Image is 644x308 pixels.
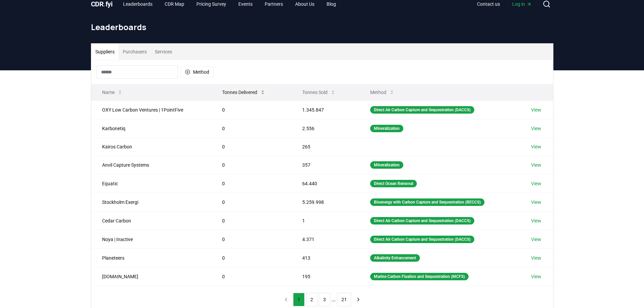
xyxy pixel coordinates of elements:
[531,273,541,280] a: View
[293,293,305,306] button: 1
[211,138,291,156] td: 0
[531,217,541,224] a: View
[531,106,541,113] a: View
[91,119,211,138] td: Karbonetiq
[91,248,211,267] td: Planeteers
[370,125,403,132] div: Mineralization
[531,125,541,132] a: View
[353,293,364,306] button: next page
[370,161,403,169] div: Mineralization
[365,86,400,99] button: Method
[531,255,541,261] a: View
[291,248,359,267] td: 413
[291,100,359,119] td: 1.345.847
[531,236,541,243] a: View
[91,211,211,230] td: Cedar Carbon
[91,267,211,286] td: [DOMAIN_NAME]
[91,174,211,193] td: Equatic
[211,156,291,174] td: 0
[211,248,291,267] td: 0
[531,162,541,168] a: View
[370,217,474,224] div: Direct Air Carbon Capture and Sequestration (DACCS)
[370,180,417,187] div: Direct Ocean Removal
[211,267,291,286] td: 0
[291,174,359,193] td: 64.440
[211,230,291,248] td: 0
[370,273,469,280] div: Marine Carbon Fixation and Sequestration (MCFS)
[291,211,359,230] td: 1
[297,86,341,99] button: Tonnes Sold
[181,67,214,77] button: Method
[332,295,336,304] li: ...
[291,267,359,286] td: 195
[291,193,359,211] td: 5.259.998
[370,198,484,206] div: Bioenergy with Carbon Capture and Sequestration (BECCS)
[531,180,541,187] a: View
[291,119,359,138] td: 2.556
[337,293,351,306] button: 21
[97,86,128,99] button: Name
[370,236,474,243] div: Direct Air Carbon Capture and Sequestration (DACCS)
[91,230,211,248] td: Noya | Inactive
[291,230,359,248] td: 4.371
[291,138,359,156] td: 265
[531,143,541,150] a: View
[91,22,553,32] h1: Leaderboards
[91,156,211,174] td: Anvil Capture Systems
[306,293,317,306] button: 2
[151,44,176,60] button: Services
[119,44,151,60] button: Purchasers
[370,106,474,114] div: Direct Air Carbon Capture and Sequestration (DACCS)
[211,193,291,211] td: 0
[211,211,291,230] td: 0
[291,156,359,174] td: 357
[211,119,291,138] td: 0
[531,199,541,206] a: View
[370,254,420,262] div: Alkalinity Enhancement
[91,100,211,119] td: OXY Low Carbon Ventures | 1PointFive
[217,86,271,99] button: Tonnes Delivered
[211,100,291,119] td: 0
[91,193,211,211] td: Stockholm Exergi
[91,138,211,156] td: Kairos Carbon
[512,1,532,7] span: Log in
[211,174,291,193] td: 0
[91,44,119,60] button: Suppliers
[319,293,330,306] button: 3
